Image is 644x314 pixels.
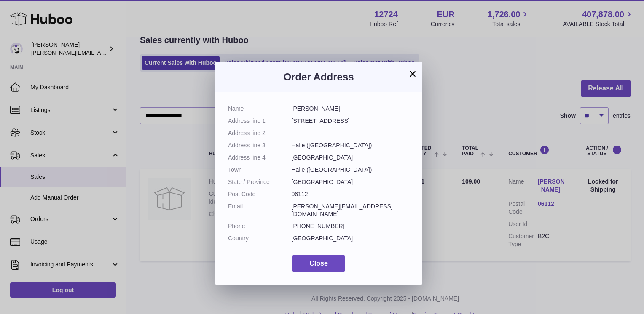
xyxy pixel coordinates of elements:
[292,141,410,149] dd: Halle ([GEOGRAPHIC_DATA])
[292,105,410,113] dd: [PERSON_NAME]
[228,141,292,149] dt: Address line 3
[228,234,292,242] dt: Country
[292,255,345,272] button: Close
[228,178,292,186] dt: State / Province
[228,105,292,113] dt: Name
[292,234,410,242] dd: [GEOGRAPHIC_DATA]
[228,202,292,218] dt: Email
[292,202,410,218] dd: [PERSON_NAME][EMAIL_ADDRESS][DOMAIN_NAME]
[292,190,410,198] dd: 06112
[228,154,292,162] dt: Address line 4
[408,69,418,79] button: ×
[292,166,410,174] dd: Halle ([GEOGRAPHIC_DATA])
[292,154,410,162] dd: [GEOGRAPHIC_DATA]
[228,222,292,230] dt: Phone
[228,166,292,174] dt: Town
[309,260,328,267] span: Close
[228,129,292,137] dt: Address line 2
[228,70,409,84] h3: Order Address
[228,190,292,198] dt: Post Code
[292,178,410,186] dd: [GEOGRAPHIC_DATA]
[292,222,410,230] dd: [PHONE_NUMBER]
[292,117,410,125] dd: [STREET_ADDRESS]
[228,117,292,125] dt: Address line 1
